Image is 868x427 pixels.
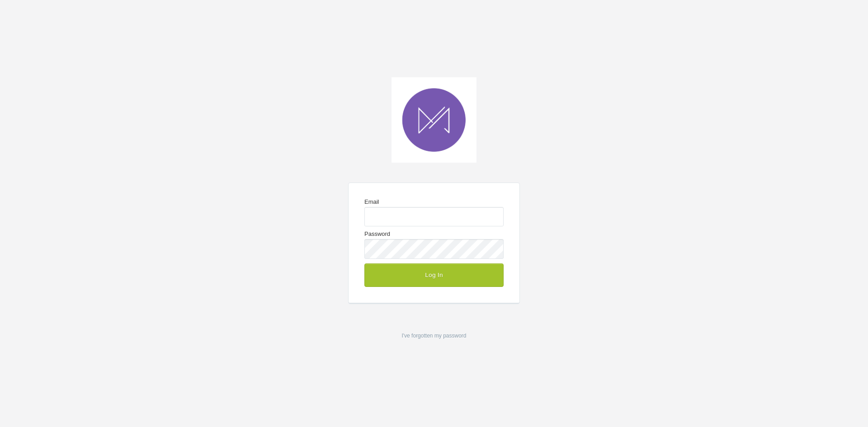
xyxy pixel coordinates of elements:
[364,239,504,258] input: Password
[364,263,504,287] button: Log In
[364,207,504,226] input: Email
[401,333,466,339] a: I've forgotten my password
[364,199,504,226] label: Email
[392,77,477,163] img: mikadoplus-logo_20150211090936.png
[364,231,504,258] label: Password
